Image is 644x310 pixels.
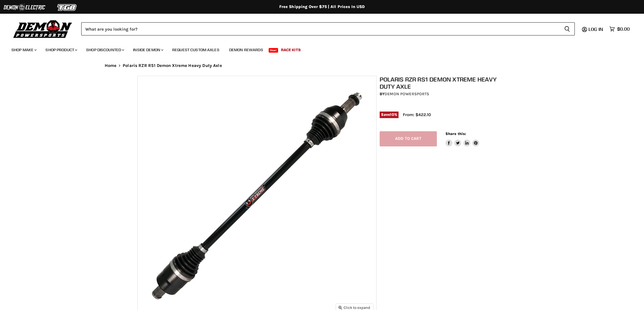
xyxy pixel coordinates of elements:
div: by [380,91,510,97]
span: Save % [380,112,399,118]
a: Log in [586,27,607,32]
img: Demon Powersports [11,19,74,39]
input: Search [81,22,560,35]
span: New! [269,48,278,53]
span: 10 [390,112,394,117]
a: Shop Make [7,44,40,56]
a: Request Custom Axles [168,44,224,56]
span: Log in [588,26,603,32]
a: Demon Powersports [385,92,429,96]
span: From: $422.10 [403,112,431,117]
a: Inside Demon [129,44,167,56]
div: Free Shipping Over $75 | All Prices In USD [93,4,551,9]
a: Shop Product [41,44,81,56]
span: Polaris RZR RS1 Demon Xtreme Heavy Duty Axle [123,63,222,68]
a: Demon Rewards [225,44,267,56]
span: Share this: [445,132,466,136]
button: Search [560,22,575,35]
img: TGB Logo 2 [46,2,89,13]
a: Shop Discounted [82,44,128,56]
form: Product [81,22,575,35]
a: Home [105,63,117,68]
a: Race Kits [277,44,305,56]
aside: Share this: [445,131,479,146]
span: Click to expand [338,305,370,310]
img: Demon Electric Logo 2 [3,2,46,13]
nav: Breadcrumbs [93,63,551,68]
ul: Main menu [7,42,628,56]
a: $0.00 [607,25,633,33]
h1: Polaris RZR RS1 Demon Xtreme Heavy Duty Axle [380,76,510,90]
span: $0.00 [617,26,630,32]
